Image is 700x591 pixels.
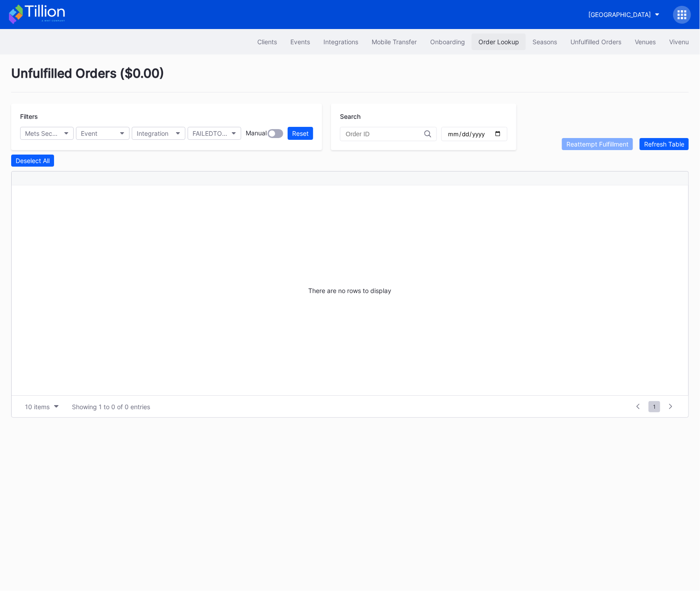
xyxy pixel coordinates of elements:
div: Showing 1 to 0 of 0 entries [72,403,150,411]
div: Order Lookup [478,38,519,46]
div: There are no rows to display [12,185,688,395]
button: Vivenu [662,34,696,50]
div: Reset [292,130,309,137]
div: Refresh Table [644,140,684,148]
button: [GEOGRAPHIC_DATA] [582,6,666,23]
div: Clients [257,38,277,46]
div: Events [290,38,310,46]
button: Order Lookup [472,34,526,50]
button: Integrations [317,34,365,50]
button: Onboarding [423,34,472,50]
button: Deselect All [11,155,54,167]
button: Mets Secondary [20,127,74,140]
div: Event [81,130,97,137]
button: Unfulfilled Orders [564,34,628,50]
button: Clients [251,34,284,50]
div: Unfulfilled Orders [570,38,621,46]
button: Refresh Table [640,138,689,150]
div: Onboarding [430,38,465,46]
div: 10 items [25,403,50,411]
button: Seasons [526,34,564,50]
div: Reattempt Fulfillment [566,140,629,148]
input: Order ID [346,130,424,138]
button: Integration [132,127,185,140]
div: Deselect All [16,157,50,164]
button: 10 items [21,401,63,413]
div: Search [340,113,507,120]
button: Event [76,127,130,140]
div: Mobile Transfer [372,38,417,46]
button: Events [284,34,317,50]
div: Seasons [532,38,557,46]
div: [GEOGRAPHIC_DATA] [588,11,651,18]
div: Integrations [323,38,358,46]
button: Venues [628,34,662,50]
button: FAILEDTOFULFILL [188,127,241,140]
div: FAILEDTOFULFILL [193,130,227,137]
div: Unfulfilled Orders ( $0.00 ) [11,66,689,92]
button: Reattempt Fulfillment [562,138,633,150]
div: Manual [246,129,267,138]
div: Vivenu [669,38,689,46]
button: Mobile Transfer [365,34,423,50]
div: Venues [635,38,656,46]
div: Integration [137,130,168,137]
div: Mets Secondary [25,130,60,137]
div: Filters [20,113,313,120]
span: 1 [649,401,660,412]
button: Reset [288,127,313,140]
